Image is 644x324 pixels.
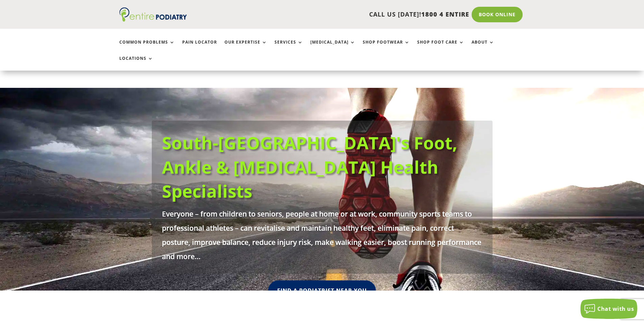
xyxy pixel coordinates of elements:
[162,131,457,203] a: South-[GEOGRAPHIC_DATA]'s Foot, Ankle & [MEDICAL_DATA] Health Specialists
[472,7,523,22] a: Book Online
[275,40,303,54] a: Services
[224,40,267,54] a: Our Expertise
[363,40,410,54] a: Shop Footwear
[182,40,217,54] a: Pain Locator
[268,280,376,301] a: Find A Podiatrist Near You
[580,299,637,319] button: Chat with us
[119,16,187,23] a: Entire Podiatry
[119,40,175,54] a: Common Problems
[119,56,153,71] a: Locations
[421,10,469,18] span: 1800 4 ENTIRE
[310,40,355,54] a: [MEDICAL_DATA]
[597,305,634,313] span: Chat with us
[119,7,187,22] img: logo (1)
[213,10,469,19] p: CALL US [DATE]!
[417,40,464,54] a: Shop Foot Care
[162,206,482,263] p: Everyone – from children to seniors, people at home or at work, community sports teams to profess...
[472,40,494,54] a: About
